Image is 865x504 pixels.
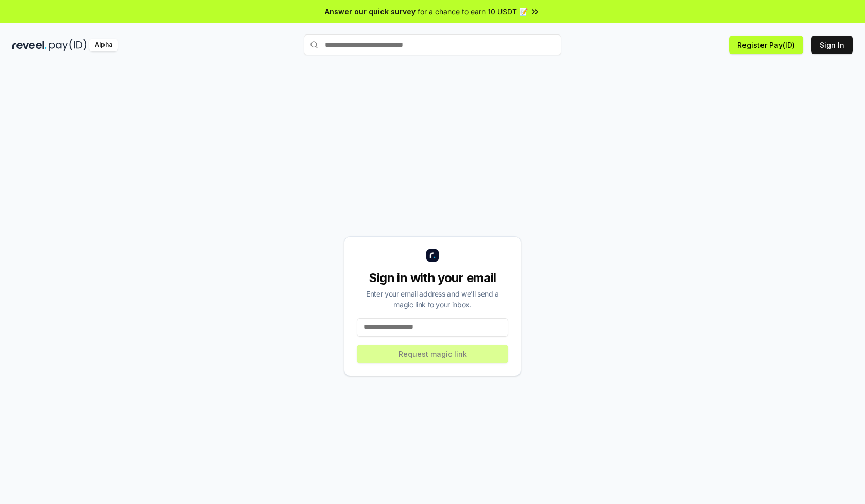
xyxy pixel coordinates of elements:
div: Alpha [89,39,118,51]
button: Sign In [811,36,853,54]
span: Answer our quick survey [325,6,416,17]
div: Enter your email address and we’ll send a magic link to your inbox. [357,288,508,310]
img: reveel_dark [12,39,47,51]
span: for a chance to earn 10 USDT 📝 [418,6,528,17]
img: pay_id [49,39,87,51]
div: Sign in with your email [357,270,508,286]
img: logo_small [426,249,439,262]
button: Register Pay(ID) [729,36,803,54]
